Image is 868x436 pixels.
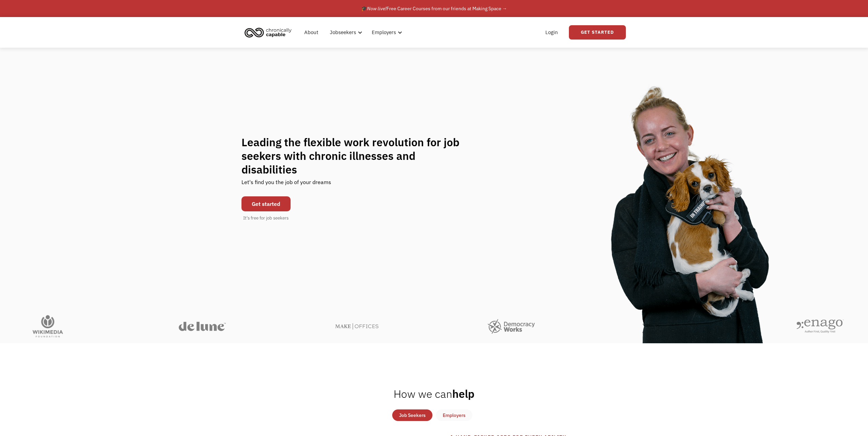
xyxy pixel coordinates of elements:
[443,411,466,419] div: Employers
[367,5,386,12] em: Now live!
[241,135,473,176] h1: Leading the flexible work revolution for job seekers with chronic illnesses and disabilities
[242,25,294,40] img: Chronically Capable logo
[394,387,452,401] span: How we can
[372,28,396,36] div: Employers
[569,25,626,40] a: Get Started
[399,411,426,419] div: Job Seekers
[330,28,356,36] div: Jobseekers
[241,176,331,193] div: Let's find you the job of your dreams
[541,21,562,43] a: Login
[242,25,297,40] a: home
[368,21,404,43] div: Employers
[326,21,364,43] div: Jobseekers
[300,21,322,43] a: About
[243,215,289,222] div: It's free for job seekers
[394,387,474,401] h2: help
[361,4,507,13] div: 🎓 Free Career Courses from our friends at Making Space →
[241,196,291,211] a: Get started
